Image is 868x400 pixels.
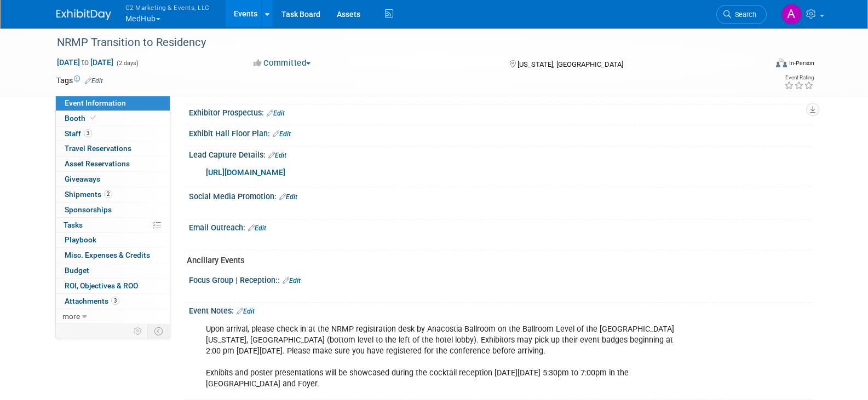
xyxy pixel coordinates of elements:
a: more [56,309,170,324]
td: Toggle Event Tabs [147,324,170,338]
a: Edit [279,193,297,201]
img: ExhibitDay [56,9,111,20]
span: Staff [65,129,92,138]
a: Edit [267,109,285,117]
div: Lead Capture Details: [189,147,812,161]
a: Event Information [56,96,170,111]
div: Email Outreach: [189,219,812,234]
a: ROI, Objectives & ROO [56,279,170,293]
span: Tasks [64,221,83,229]
a: Edit [237,308,255,315]
span: Attachments [65,297,119,305]
span: Playbook [65,235,96,244]
span: G2 Marketing & Events, LLC [125,2,210,13]
span: (2 days) [116,60,139,67]
div: Event Notes: [189,303,812,317]
span: Event Information [65,98,126,107]
div: Social Media Promotion: [189,188,812,202]
a: Attachments3 [56,294,170,309]
div: Event Format [702,57,815,73]
span: Giveaways [65,175,100,183]
a: Budget [56,263,170,278]
a: Tasks [56,218,170,233]
div: Ancillary Events [187,255,804,266]
span: 3 [84,129,92,137]
span: ROI, Objectives & ROO [65,281,138,290]
div: Event Rating [784,75,814,80]
div: NRMP Transition to Residency [53,33,750,53]
img: Anna Lerner [781,4,802,25]
span: more [62,312,80,321]
button: Committed [250,57,315,69]
div: Exhibitor Prospectus: [189,105,812,119]
span: to [80,58,90,67]
a: Edit [268,152,286,159]
a: Staff3 [56,126,170,141]
span: Asset Reservations [65,159,130,168]
span: 3 [111,297,119,305]
span: 2 [104,190,112,198]
span: [DATE] [DATE] [56,57,114,67]
a: [URL][DOMAIN_NAME] [206,168,285,177]
span: Sponsorships [65,205,112,214]
a: Search [716,5,767,24]
span: Booth [65,114,98,123]
img: Format-Inperson.png [776,59,787,67]
a: Edit [248,224,266,232]
i: Booth reservation complete [90,115,96,121]
a: Asset Reservations [56,156,170,171]
a: Edit [85,77,103,85]
a: Shipments2 [56,187,170,202]
a: Travel Reservations [56,141,170,156]
td: Personalize Event Tab Strip [129,324,148,338]
a: Misc. Expenses & Credits [56,248,170,263]
a: Sponsorships [56,202,170,217]
div: In-Person [789,59,814,67]
div: Exhibit Hall Floor Plan: [189,125,812,140]
a: Edit [273,130,291,138]
span: [US_STATE], [GEOGRAPHIC_DATA] [518,60,623,68]
span: Misc. Expenses & Credits [65,251,150,259]
span: Shipments [65,190,112,199]
div: Focus Group | Reception:: [189,272,812,286]
a: Booth [56,111,170,126]
span: Travel Reservations [65,144,131,153]
td: Tags [56,75,103,86]
a: Giveaways [56,172,170,187]
a: Edit [283,277,301,285]
span: Search [731,10,756,19]
a: Playbook [56,233,170,247]
div: Upon arrival, please check in at the NRMP registration desk by Anacostia Ballroom on the Ballroom... [198,318,692,395]
span: Budget [65,266,89,275]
